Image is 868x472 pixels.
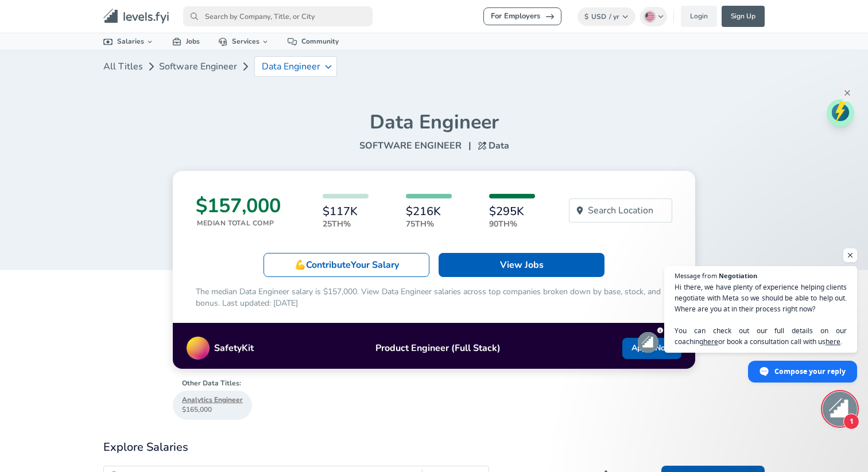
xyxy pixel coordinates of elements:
[843,414,859,430] span: 1
[159,55,237,78] a: Software Engineer
[681,6,717,27] a: Login
[719,272,757,279] span: Negotiation
[90,5,778,28] nav: primary
[622,338,681,359] a: Apply Now
[197,218,281,228] p: Median Total Comp
[675,282,847,347] span: Hi there, we have plenty of experience helping clients negotiate with Meta so we should be able t...
[182,395,243,405] span: Analytics Engineer
[645,12,654,21] img: English (US)
[187,337,210,360] img: Promo Logo
[489,205,535,218] h6: $295K
[584,12,588,21] span: $
[263,253,429,277] a: 💪ContributeYour Salary
[462,139,478,153] p: |
[486,139,509,153] p: Data
[94,33,163,50] a: Salaries
[483,7,561,25] a: For Employers
[722,6,765,27] a: Sign Up
[196,286,672,309] p: The median Data Engineer salary is $157,000. View Data Engineer salaries across top companies bro...
[406,205,452,218] h6: $216K
[588,204,653,217] p: Search Location
[578,7,635,26] button: $USD/ yr
[406,218,452,230] p: 75th%
[591,12,606,21] span: USD
[351,259,399,271] span: Your Salary
[657,324,692,334] a: Promoted
[675,272,717,279] span: Message from
[500,258,544,272] p: View Jobs
[323,218,369,230] p: 25th%
[103,55,143,78] a: All Titles
[173,391,252,419] a: Analytics Engineer$165,000
[214,341,254,355] p: SafetyKit
[103,438,765,457] h2: Explore Salaries
[183,6,373,26] input: Search by Company, Title, or City
[489,218,535,230] p: 90th%
[209,33,278,50] a: Services
[359,139,462,153] p: Software Engineer
[103,110,765,134] h1: Data Engineer
[182,405,243,415] span: $165,000
[254,341,622,355] p: Product Engineer (Full Stack)
[323,205,369,218] h6: $117K
[823,392,857,426] div: Open chat
[182,378,677,388] p: Other Data Titles :
[294,258,399,272] p: 💪 Contribute
[262,61,320,72] p: Data Engineer
[196,194,281,218] h3: $157,000
[439,253,604,277] a: View Jobs
[774,361,846,381] span: Compose your reply
[163,33,209,50] a: Jobs
[640,7,668,26] button: English (US)
[609,12,619,21] span: / yr
[278,33,348,50] a: Community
